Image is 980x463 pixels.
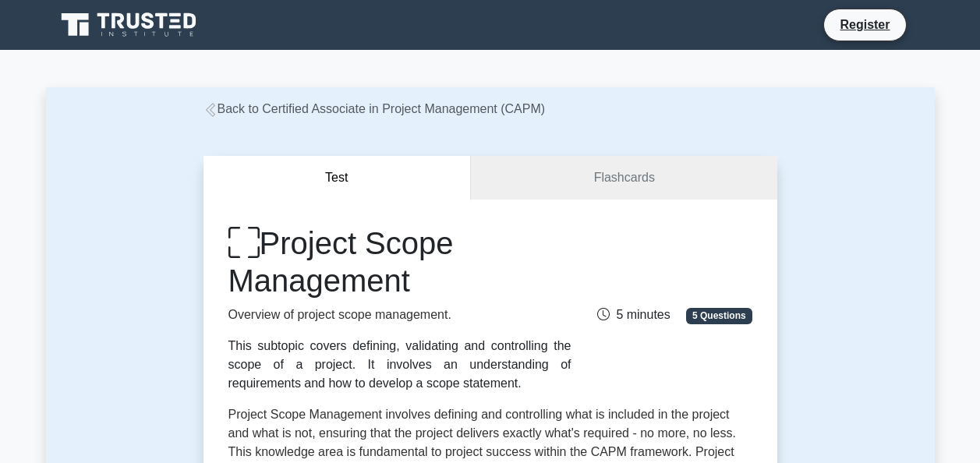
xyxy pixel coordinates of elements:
a: Back to Certified Associate in Project Management (CAPM) [203,102,546,115]
span: 5 Questions [686,308,752,323]
span: 5 minutes [597,308,670,321]
p: Overview of project scope management. [228,306,571,324]
div: This subtopic covers defining, validating and controlling the scope of a project. It involves an ... [228,337,571,393]
a: Register [830,15,899,34]
h1: Project Scope Management [228,224,571,299]
button: Test [203,156,472,200]
a: Flashcards [471,156,777,200]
